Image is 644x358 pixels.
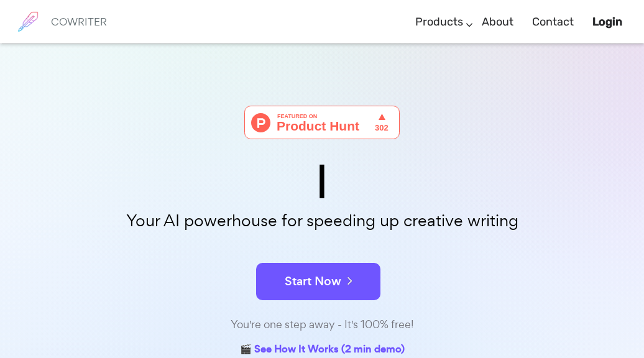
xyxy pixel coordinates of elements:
[11,316,633,334] div: You're one step away - It's 100% free!
[12,6,44,37] img: brand logo
[415,4,463,40] a: Products
[592,15,622,29] b: Login
[532,4,574,40] a: Contact
[11,208,633,234] p: Your AI powerhouse for speeding up creative writing
[592,4,622,40] a: Login
[482,4,513,40] a: About
[244,106,400,139] img: Cowriter - Your AI buddy for speeding up creative writing | Product Hunt
[256,263,380,300] button: Start Now
[51,16,107,27] h6: COWRITER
